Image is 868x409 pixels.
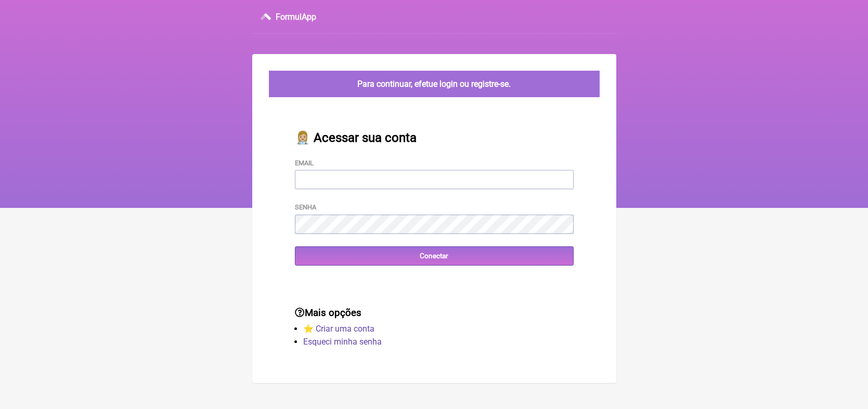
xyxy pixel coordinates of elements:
[295,130,574,145] h2: 👩🏼‍⚕️ Acessar sua conta
[303,324,374,334] a: ⭐️ Criar uma conta
[276,12,316,22] h3: FormulApp
[303,337,382,347] a: Esqueci minha senha
[269,71,600,97] div: Para continuar, efetue login ou registre-se.
[295,246,574,266] input: Conectar
[295,203,316,211] label: Senha
[295,159,314,167] label: Email
[295,307,574,319] h3: Mais opções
